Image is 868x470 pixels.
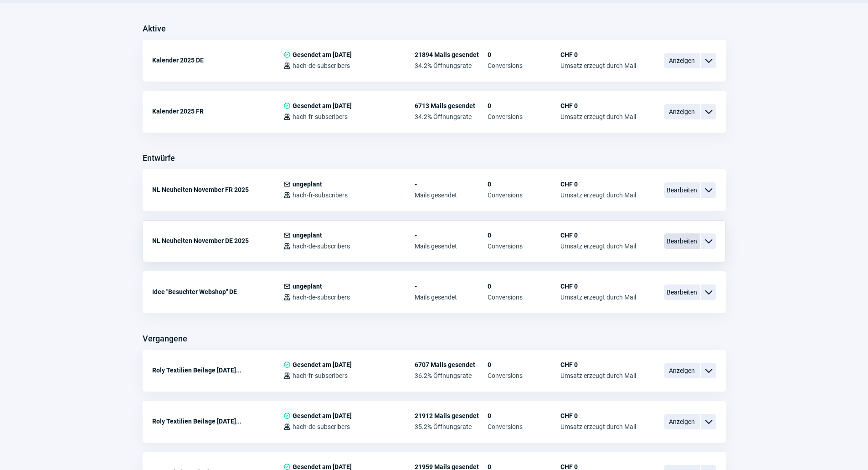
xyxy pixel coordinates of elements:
[415,361,488,368] span: 6707 Mails gesendet
[293,102,352,109] span: Gesendet am [DATE]
[560,191,636,199] span: Umsatz erzeugt durch Mail
[293,412,352,419] span: Gesendet am [DATE]
[488,113,560,120] span: Conversions
[143,21,166,36] h3: Aktive
[488,51,560,58] span: 0
[415,181,488,188] span: -
[664,284,700,300] span: Bearbeiten
[415,243,488,250] span: Mails gesendet
[293,294,350,301] span: hach-de-subscribers
[560,283,636,290] span: CHF 0
[488,181,560,188] span: 0
[293,232,322,239] span: ungeplant
[488,372,560,379] span: Conversions
[664,363,700,378] span: Anzeigen
[415,62,488,69] span: 34.2% Öffnungsrate
[293,423,350,430] span: hach-de-subscribers
[415,423,488,430] span: 35.2% Öffnungsrate
[560,113,636,120] span: Umsatz erzeugt durch Mail
[664,233,700,249] span: Bearbeiten
[293,372,348,379] span: hach-fr-subscribers
[664,414,700,429] span: Anzeigen
[664,53,700,68] span: Anzeigen
[293,243,350,250] span: hach-de-subscribers
[293,361,352,368] span: Gesendet am [DATE]
[488,102,560,109] span: 0
[415,283,488,290] span: -
[143,151,175,165] h3: Entwürfe
[293,283,322,290] span: ungeplant
[143,331,187,346] h3: Vergangene
[560,294,636,301] span: Umsatz erzeugt durch Mail
[415,232,488,239] span: -
[488,232,560,239] span: 0
[152,232,283,250] div: NL Neuheiten November DE 2025
[560,372,636,379] span: Umsatz erzeugt durch Mail
[293,51,352,58] span: Gesendet am [DATE]
[560,361,636,368] span: CHF 0
[152,181,283,199] div: NL Neuheiten November FR 2025
[152,283,283,301] div: Idee "Besuchter Webshop" DE
[488,191,560,199] span: Conversions
[560,412,636,419] span: CHF 0
[560,102,636,109] span: CHF 0
[415,191,488,199] span: Mails gesendet
[152,51,283,69] div: Kalender 2025 DE
[560,51,636,58] span: CHF 0
[293,62,350,69] span: hach-de-subscribers
[415,412,488,419] span: 21912 Mails gesendet
[488,412,560,419] span: 0
[293,113,348,120] span: hach-fr-subscribers
[560,243,636,250] span: Umsatz erzeugt durch Mail
[488,423,560,430] span: Conversions
[293,191,348,199] span: hach-fr-subscribers
[560,423,636,430] span: Umsatz erzeugt durch Mail
[664,182,700,198] span: Bearbeiten
[293,181,322,188] span: ungeplant
[488,283,560,290] span: 0
[152,412,283,430] div: Roly Textilien Beilage [DATE]...
[488,62,560,69] span: Conversions
[415,372,488,379] span: 36.2% Öffnungsrate
[415,51,488,58] span: 21894 Mails gesendet
[415,294,488,301] span: Mails gesendet
[560,62,636,69] span: Umsatz erzeugt durch Mail
[152,361,283,379] div: Roly Textilien Beilage [DATE]...
[488,243,560,250] span: Conversions
[488,294,560,301] span: Conversions
[152,102,283,120] div: Kalender 2025 FR
[415,113,488,120] span: 34.2% Öffnungsrate
[488,361,560,368] span: 0
[560,232,636,239] span: CHF 0
[560,181,636,188] span: CHF 0
[415,102,488,109] span: 6713 Mails gesendet
[664,104,700,119] span: Anzeigen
